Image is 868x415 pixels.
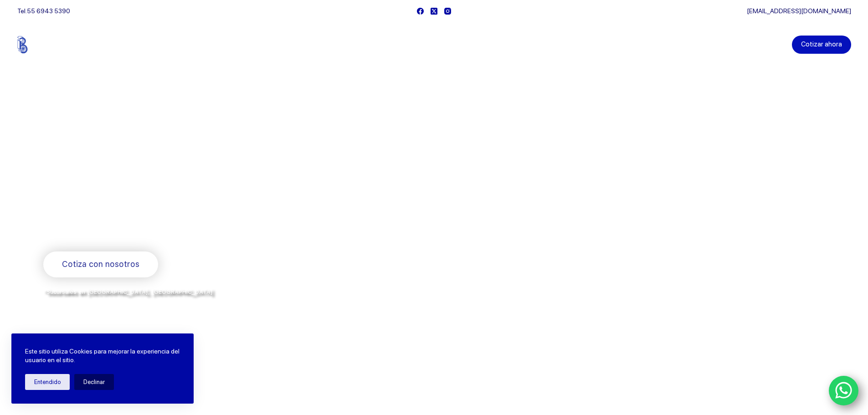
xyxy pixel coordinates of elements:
[43,228,223,239] span: Rodamientos y refacciones industriales
[25,347,180,365] p: Este sitio utiliza Cookies para mejorar la experiencia del usuario en el sitio.
[17,36,74,53] img: Balerytodo
[43,251,158,277] a: Cotiza con nosotros
[43,288,213,295] span: *Sucursales en [GEOGRAPHIC_DATA], [GEOGRAPHIC_DATA]
[62,258,139,271] span: Cotiza con nosotros
[17,7,70,15] span: Tel.
[829,376,859,406] a: WhatsApp
[792,36,851,54] a: Cotizar ahora
[43,155,372,218] span: Somos los doctores de la industria
[43,136,160,147] span: Bienvenido a Balerytodo®
[43,298,264,306] span: y envíos a todo [GEOGRAPHIC_DATA] por la paquetería de su preferencia
[25,374,70,390] button: Entendido
[444,8,451,15] a: Instagram
[431,8,437,15] a: X (Twitter)
[747,7,851,15] a: [EMAIL_ADDRESS][DOMAIN_NAME]
[74,374,114,390] button: Declinar
[417,8,424,15] a: Facebook
[27,7,70,15] a: 55 6943 5390
[327,22,541,67] nav: Menu Principal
